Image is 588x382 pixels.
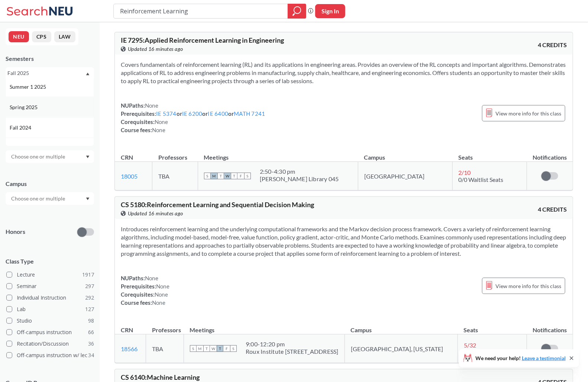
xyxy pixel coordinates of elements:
[10,144,48,152] span: Summer 2 2024
[6,327,94,337] label: Off-campus instruction
[459,176,504,183] span: 0/0 Waitlist Seats
[217,173,224,179] span: T
[88,351,94,359] span: 34
[6,192,94,205] div: Dropdown arrow
[7,152,70,161] input: Choose one or multiple
[464,342,476,349] span: 5 / 32
[152,299,165,306] span: None
[260,175,339,183] div: [PERSON_NAME] Library 045
[121,373,200,381] span: CS 6140 : Machine Learning
[146,334,184,363] td: TBA
[7,69,85,77] div: Fall 2025
[9,31,29,42] button: NEU
[203,345,210,352] span: T
[246,348,339,355] div: Roux Institute [STREET_ADDRESS]
[458,319,527,334] th: Seats
[86,156,90,159] svg: Dropdown arrow
[121,61,567,85] section: Covers fundamentals of reinforcement learning (RL) and its applications in engineering areas. Pro...
[121,173,138,180] a: 18005
[495,281,561,291] span: View more info for this class
[121,101,265,134] div: NUPaths: Prerequisites: or or or Corequisites: Course fees:
[10,124,33,132] span: Fall 2024
[88,328,94,336] span: 66
[184,319,345,334] th: Meetings
[358,146,452,162] th: Campus
[152,127,165,133] span: None
[121,200,314,209] span: CS 5180 : Reinforcement Learning and Sequential Decision Making
[156,283,169,290] span: None
[527,146,573,162] th: Notifications
[119,5,282,17] input: Class, professor, course number, "phrase"
[345,334,458,363] td: [GEOGRAPHIC_DATA], [US_STATE]
[82,271,94,279] span: 1917
[152,146,198,162] th: Professors
[522,355,566,361] a: Leave a testimonial
[6,67,94,79] div: Fall 2025Dropdown arrowFall 2025Summer 2 2025Summer Full 2025Summer 1 2025Spring 2025Fall 2024Sum...
[128,45,183,53] span: Updated 16 minutes ago
[85,305,94,313] span: 127
[210,345,217,352] span: W
[121,225,567,258] section: Introduces reinforcement learning and the underlying computational frameworks and the Markov deci...
[145,275,158,281] span: None
[452,146,527,162] th: Seats
[156,110,177,117] a: IE 5374
[85,282,94,290] span: 297
[128,209,183,218] span: Updated 16 minutes ago
[208,110,229,117] a: IE 6400
[6,55,94,63] div: Semesters
[538,205,567,213] span: 4 CREDITS
[6,150,94,163] div: Dropdown arrow
[6,270,94,280] label: Lecture
[464,349,516,356] span: 15/15 Waitlist Seats
[345,319,458,334] th: Campus
[234,110,265,117] a: MATH 7241
[88,340,94,348] span: 36
[198,146,358,162] th: Meetings
[145,102,158,109] span: None
[190,345,197,352] span: S
[86,197,90,200] svg: Dropdown arrow
[6,228,25,236] p: Honors
[121,345,138,352] a: 18566
[6,281,94,291] label: Seminar
[223,345,230,352] span: F
[32,31,51,42] button: CPS
[538,41,567,49] span: 4 CREDITS
[230,345,237,352] span: S
[315,4,345,18] button: Sign In
[6,316,94,326] label: Studio
[6,257,94,265] span: Class Type
[238,173,244,179] span: F
[6,350,94,360] label: Off-campus instruction w/ lec
[146,319,184,334] th: Professors
[6,339,94,349] label: Recitation/Discussion
[85,294,94,302] span: 292
[155,118,168,125] span: None
[211,173,217,179] span: M
[197,345,203,352] span: M
[495,109,561,118] span: View more info for this class
[88,317,94,325] span: 98
[121,153,133,161] div: CRN
[246,340,339,348] div: 9:00 - 12:20 pm
[217,345,223,352] span: T
[54,31,75,42] button: LAW
[358,162,452,190] td: [GEOGRAPHIC_DATA]
[293,6,301,16] svg: magnifying glass
[10,83,48,91] span: Summer 1 2025
[86,72,90,75] svg: Dropdown arrow
[10,103,39,111] span: Spring 2025
[6,304,94,314] label: Lab
[155,291,168,298] span: None
[121,274,169,307] div: NUPaths: Prerequisites: Corequisites: Course fees:
[244,173,251,179] span: S
[182,110,203,117] a: IE 6200
[152,162,198,190] td: TBA
[121,326,133,334] div: CRN
[459,169,471,176] span: 2 / 10
[6,293,94,303] label: Individual Instruction
[224,173,231,179] span: W
[231,173,238,179] span: T
[204,173,211,179] span: S
[121,36,284,44] span: IE 7295 : Applied Reinforcement Learning in Engineering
